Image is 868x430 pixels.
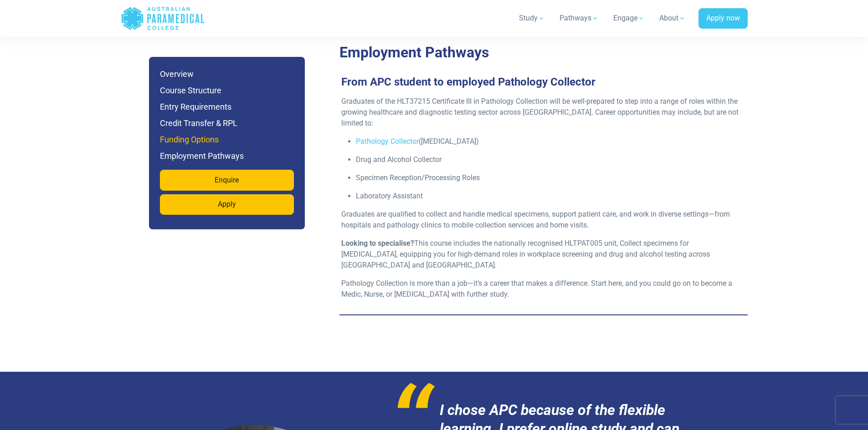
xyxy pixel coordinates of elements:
p: Drug and Alcohol Collector [356,154,739,165]
h2: Employment Pathways [339,44,748,61]
a: Engage [608,5,650,31]
p: Graduates of the HLT37215 Certificate III in Pathology Collection will be well-prepared to step i... [341,96,739,129]
p: This course includes the nationally recognised HLTPAT005 unit, Collect specimens for [MEDICAL_DAT... [341,238,739,271]
p: Graduates are qualified to collect and handle medical specimens, support patient care, and work i... [341,209,739,231]
a: Study [514,5,550,31]
p: Pathology Collection is more than a job—it’s a career that makes a difference. Start here, and yo... [341,278,739,300]
strong: Looking to specialise? [341,239,414,248]
a: Australian Paramedical College [121,4,205,33]
p: Laboratory Assistant [356,191,739,202]
p: ([MEDICAL_DATA]) [356,136,739,147]
h3: From APC student to employed Pathology Collector [336,76,744,89]
a: Pathways [554,5,604,31]
a: Pathology Collector [356,137,419,146]
p: Specimen Reception/Processing Roles [356,172,739,183]
a: Apply now [699,8,748,29]
a: About [654,5,691,31]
